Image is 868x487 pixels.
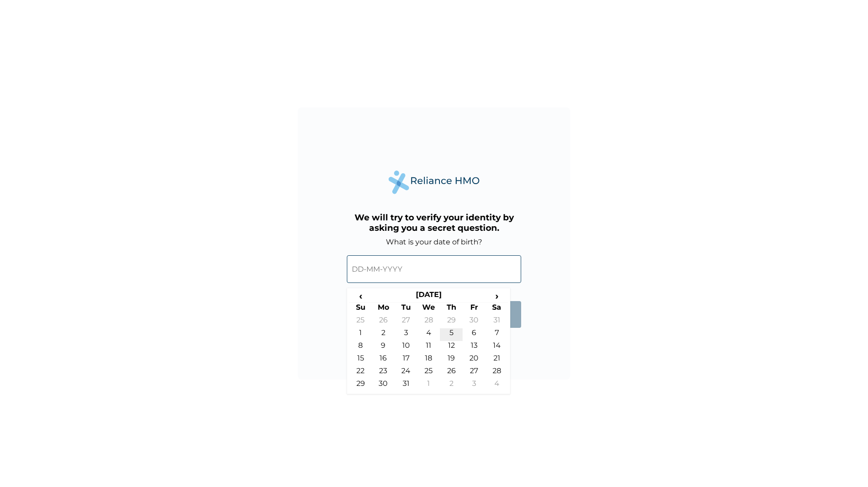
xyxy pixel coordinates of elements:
input: DD-MM-YYYY [347,255,521,283]
td: 19 [440,354,463,366]
td: 8 [349,341,372,354]
td: 29 [440,316,463,328]
th: [DATE] [372,290,485,303]
td: 24 [395,366,417,379]
td: 30 [463,316,485,328]
td: 13 [463,341,485,354]
td: 22 [349,366,372,379]
td: 3 [463,379,485,392]
td: 17 [395,354,417,366]
td: 9 [372,341,395,354]
th: Mo [372,303,395,316]
th: Sa [485,303,508,316]
img: Reliance Health's Logo [389,170,479,194]
td: 28 [417,316,440,328]
td: 7 [485,328,508,341]
td: 2 [440,379,463,392]
td: 28 [485,366,508,379]
td: 4 [485,379,508,392]
td: 3 [395,328,417,341]
span: › [485,290,508,302]
td: 6 [463,328,485,341]
td: 27 [463,366,485,379]
td: 5 [440,328,463,341]
td: 15 [349,354,372,366]
span: ‹ [349,290,372,302]
h3: We will try to verify your identity by asking you a secret question. [347,212,521,233]
td: 26 [372,316,395,328]
th: Fr [463,303,485,316]
td: 21 [485,354,508,366]
th: Th [440,303,463,316]
th: Su [349,303,372,316]
td: 27 [395,316,417,328]
td: 16 [372,354,395,366]
td: 26 [440,366,463,379]
td: 14 [485,341,508,354]
td: 30 [372,379,395,392]
td: 1 [349,328,372,341]
th: Tu [395,303,417,316]
td: 2 [372,328,395,341]
td: 25 [349,316,372,328]
td: 1 [417,379,440,392]
th: We [417,303,440,316]
td: 31 [485,316,508,328]
td: 20 [463,354,485,366]
td: 12 [440,341,463,354]
label: What is your date of birth? [386,238,482,246]
td: 10 [395,341,417,354]
td: 18 [417,354,440,366]
td: 4 [417,328,440,341]
td: 29 [349,379,372,392]
td: 23 [372,366,395,379]
td: 25 [417,366,440,379]
td: 31 [395,379,417,392]
td: 11 [417,341,440,354]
